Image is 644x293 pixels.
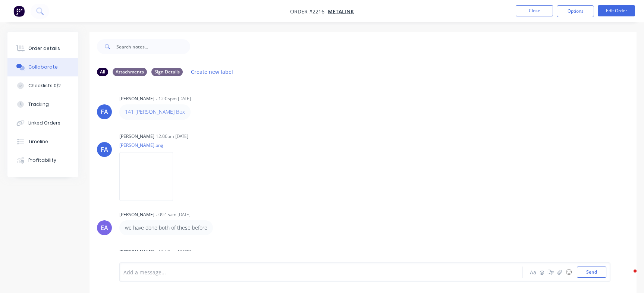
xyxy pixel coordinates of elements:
[28,45,60,52] div: Order details
[28,82,61,89] div: Checklists 0/2
[101,107,108,116] div: FA
[537,268,546,277] button: @
[598,5,635,16] button: Edit Order
[28,64,58,70] div: Collaborate
[28,157,56,164] div: Profitability
[151,68,183,76] div: Sign Details
[97,68,108,76] div: All
[125,108,185,115] a: 141 [PERSON_NAME] Box
[516,5,553,16] button: Close
[116,39,190,54] input: Search notes...
[290,8,328,15] span: Order #2216 -
[28,138,48,145] div: Timeline
[13,6,25,17] img: Factory
[119,249,154,255] div: [PERSON_NAME]
[7,39,78,58] button: Order details
[187,67,237,77] button: Create new label
[125,224,207,231] p: we have done both of these before
[101,223,108,232] div: EA
[101,145,108,154] div: FA
[7,151,78,170] button: Profitability
[119,211,154,218] div: [PERSON_NAME]
[564,268,573,277] button: ☺
[328,8,354,15] a: Metalink
[619,268,637,286] iframe: Intercom live chat
[557,5,594,17] button: Options
[7,76,78,95] button: Checklists 0/2
[119,133,154,140] div: [PERSON_NAME]
[28,101,49,108] div: Tracking
[577,267,606,278] button: Send
[156,133,188,140] div: 12:06pm [DATE]
[119,142,180,148] p: [PERSON_NAME].png
[7,58,78,76] button: Collaborate
[113,68,147,76] div: Attachments
[528,268,537,277] button: Aa
[119,95,154,102] div: [PERSON_NAME]
[156,211,191,218] div: - 09:15am [DATE]
[156,95,191,102] div: - 12:05pm [DATE]
[7,95,78,114] button: Tracking
[28,120,60,126] div: Linked Orders
[156,249,191,255] div: - 12:13pm [DATE]
[7,132,78,151] button: Timeline
[7,114,78,132] button: Linked Orders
